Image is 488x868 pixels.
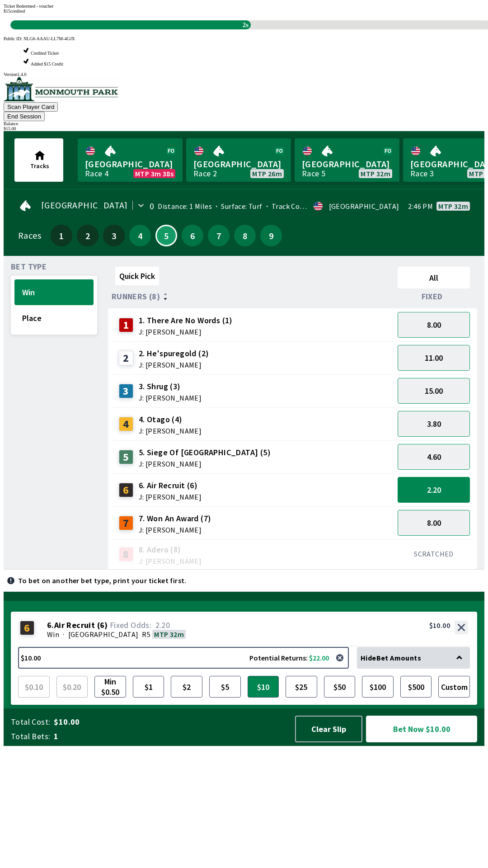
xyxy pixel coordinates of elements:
span: $10.00 [54,717,286,727]
button: Tracks [14,138,63,182]
span: Bet Type [11,263,47,270]
div: SCRATCHED [398,549,470,558]
span: 2.20 [155,620,170,630]
span: 4. Otago (4) [139,414,202,425]
button: 2 [77,225,99,246]
button: 6 [182,225,203,246]
span: J: [PERSON_NAME] [139,557,202,565]
span: $ 15 credited [4,9,25,14]
span: 6 . [47,621,54,630]
span: Total Cost: [11,717,50,727]
span: $1 [135,678,162,695]
button: 3.80 [398,411,470,437]
button: 11.00 [398,345,470,371]
span: J: [PERSON_NAME] [139,394,202,401]
span: $5 [211,678,239,695]
span: 6 [184,232,201,239]
button: Custom [438,676,470,698]
button: 2.20 [398,477,470,503]
span: Custom [441,678,468,695]
span: 1. There Are No Words (1) [139,315,233,326]
span: 4 [131,232,149,239]
div: 0 [150,203,154,210]
span: 2. He'spuregold (2) [139,348,209,359]
button: $25 [286,676,317,698]
div: [GEOGRAPHIC_DATA] [329,203,399,210]
div: Races [18,232,41,239]
span: Place [22,313,86,323]
span: [GEOGRAPHIC_DATA] [68,630,139,639]
button: 3 [103,225,125,246]
span: 8. Adero (8) [139,544,202,556]
div: Ticket Redeemed - voucher [4,4,484,9]
span: Credited Ticket [31,51,59,56]
button: 7 [208,225,230,246]
span: NLG6-AAAU-LL7M-4GJX [23,36,75,41]
span: Win [47,630,59,639]
div: Fixed [394,292,474,301]
span: MTP 32m [361,170,390,177]
div: 1 [119,318,133,332]
span: 5. Siege Of [GEOGRAPHIC_DATA] (5) [139,447,271,458]
span: Runners (8) [112,293,160,300]
span: Added $15 Credit [31,61,63,66]
p: To bet on another bet type, print your ticket first. [18,577,187,584]
span: $2 [173,678,200,695]
span: MTP 26m [252,170,282,177]
span: J: [PERSON_NAME] [139,493,202,500]
span: 2:46 PM [408,203,433,210]
button: 8.00 [398,510,470,536]
button: $50 [324,676,356,698]
button: $10 [248,676,279,698]
div: 6 [119,483,133,497]
span: 5 [159,233,174,238]
button: Quick Pick [115,267,159,285]
span: Fixed [422,293,443,300]
a: [GEOGRAPHIC_DATA]Race 2MTP 26m [186,138,291,182]
span: MTP 32m [154,630,184,639]
span: Min $0.50 [97,678,124,695]
button: End Session [4,112,45,121]
span: All [402,273,466,283]
button: Win [14,279,94,305]
span: [GEOGRAPHIC_DATA] [85,158,175,170]
button: Clear Slip [295,716,362,742]
button: All [398,267,470,288]
button: 4 [129,225,151,246]
span: 8 [236,232,253,239]
span: Distance: 1 Miles [158,202,212,211]
span: 15.00 [425,386,443,396]
span: $25 [288,678,315,695]
a: [GEOGRAPHIC_DATA]Race 5MTP 32m [295,138,399,182]
div: Public ID: [4,36,484,41]
div: 3 [119,384,133,398]
span: [GEOGRAPHIC_DATA] [41,202,128,209]
button: Min $0.50 [94,676,126,698]
span: · [63,630,64,639]
button: 8 [234,225,256,246]
span: 1 [54,731,286,742]
div: $10.00 [429,621,450,630]
a: [GEOGRAPHIC_DATA]Race 4MTP 3m 38s [78,138,183,182]
span: Clear Slip [303,724,354,734]
span: J: [PERSON_NAME] [139,328,233,335]
span: 6. Air Recruit (6) [139,480,202,491]
span: MTP 3m 38s [135,170,174,177]
span: 8.00 [427,518,441,528]
img: venue logo [4,77,118,101]
div: Race 3 [410,170,434,177]
span: J: [PERSON_NAME] [139,427,202,434]
span: Win [22,287,86,297]
span: J: [PERSON_NAME] [139,526,211,533]
span: Air Recruit [54,621,95,630]
span: Hide Bet Amounts [361,653,421,662]
span: 3 [105,232,122,239]
span: $500 [403,678,430,695]
span: 7 [210,232,227,239]
button: 1 [51,225,72,246]
span: 3. Shrug (3) [139,381,202,392]
button: $5 [209,676,241,698]
span: [GEOGRAPHIC_DATA] [193,158,284,170]
button: 9 [260,225,282,246]
span: $10 [250,678,277,695]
